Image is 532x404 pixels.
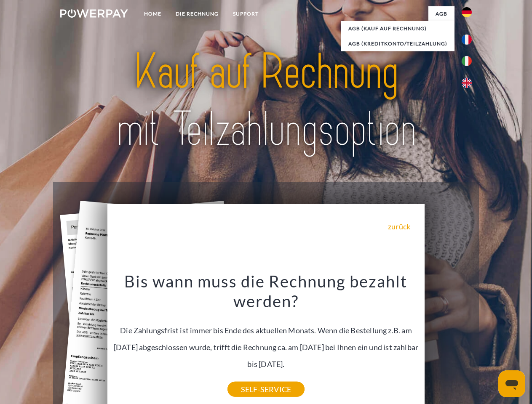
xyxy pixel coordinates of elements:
[428,6,454,21] a: agb
[227,382,305,397] a: SELF-SERVICE
[341,36,454,51] a: AGB (Kreditkonto/Teilzahlung)
[137,6,168,21] a: Home
[80,40,452,161] img: title-powerpay_de.svg
[168,6,226,21] a: DIE RECHNUNG
[462,7,472,17] img: de
[462,56,472,66] img: it
[60,9,128,18] img: logo-powerpay-white.svg
[112,271,420,311] h3: Bis wann muss die Rechnung bezahlt werden?
[112,271,420,389] div: Die Zahlungsfrist ist immer bis Ende des aktuellen Monats. Wenn die Bestellung z.B. am [DATE] abg...
[462,35,472,45] img: fr
[226,6,266,21] a: SUPPORT
[341,21,454,36] a: AGB (Kauf auf Rechnung)
[462,78,472,88] img: en
[498,370,525,397] iframe: Schaltfläche zum Öffnen des Messaging-Fensters
[388,223,410,230] a: zurück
